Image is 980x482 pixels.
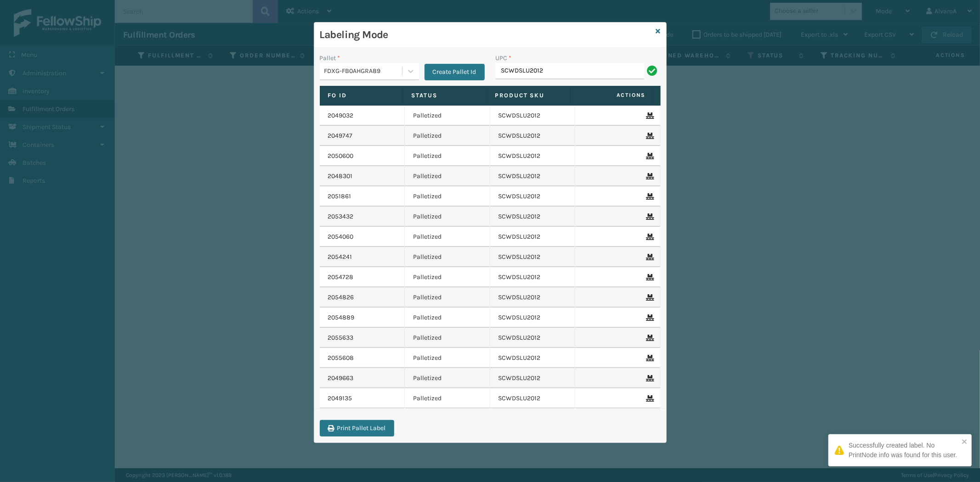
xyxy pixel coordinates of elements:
[490,126,576,146] td: SCWDSLU2012
[328,232,354,241] a: 2054060
[328,333,354,342] a: 2055633
[405,166,490,186] td: Palletized
[328,252,352,262] a: 2054241
[320,28,652,42] h3: Labeling Mode
[405,287,490,308] td: Palletized
[646,112,652,119] i: Remove From Pallet
[646,193,652,200] i: Remove From Pallet
[646,375,652,381] i: Remove From Pallet
[495,91,561,100] label: Product SKU
[328,212,354,221] a: 2053432
[328,394,352,403] a: 2049135
[328,131,353,140] a: 2049747
[490,328,576,348] td: SCWDSLU2012
[405,126,490,146] td: Palletized
[328,273,354,282] a: 2054728
[646,133,652,139] i: Remove From Pallet
[405,146,490,166] td: Palletized
[573,88,651,103] span: Actions
[646,355,652,361] i: Remove From Pallet
[405,308,490,328] td: Palletized
[328,313,355,322] a: 2054889
[490,207,576,227] td: SCWDSLU2012
[646,234,652,240] i: Remove From Pallet
[490,247,576,267] td: SCWDSLU2012
[405,207,490,227] td: Palletized
[496,53,512,63] label: UPC
[328,91,395,100] label: Fo Id
[405,106,490,126] td: Palletized
[405,267,490,287] td: Palletized
[425,64,485,80] button: Create Pallet Id
[646,153,652,159] i: Remove From Pallet
[328,293,354,302] a: 2054826
[646,395,652,402] i: Remove From Pallet
[490,146,576,166] td: SCWDSLU2012
[324,67,403,76] div: FDXG-FB0AHGRA89
[328,172,353,181] a: 2048301
[405,388,490,409] td: Palletized
[490,267,576,287] td: SCWDSLU2012
[490,348,576,368] td: SCWDSLU2012
[405,328,490,348] td: Palletized
[405,368,490,388] td: Palletized
[405,247,490,267] td: Palletized
[405,186,490,207] td: Palletized
[646,173,652,179] i: Remove From Pallet
[320,420,394,437] button: Print Pallet Label
[646,294,652,301] i: Remove From Pallet
[405,227,490,247] td: Palletized
[490,227,576,247] td: SCWDSLU2012
[490,388,576,409] td: SCWDSLU2012
[490,287,576,308] td: SCWDSLU2012
[849,441,959,460] div: Successfully created label. No PrintNode info was found for this user.
[646,254,652,260] i: Remove From Pallet
[646,213,652,220] i: Remove From Pallet
[646,335,652,341] i: Remove From Pallet
[328,192,351,201] a: 2051861
[328,111,354,120] a: 2049032
[490,166,576,186] td: SCWDSLU2012
[411,91,478,100] label: Status
[328,151,354,161] a: 2050600
[328,353,354,363] a: 2055608
[405,348,490,368] td: Palletized
[490,368,576,388] td: SCWDSLU2012
[328,374,354,383] a: 2049663
[646,314,652,321] i: Remove From Pallet
[490,106,576,126] td: SCWDSLU2012
[320,53,340,63] label: Pallet
[490,186,576,207] td: SCWDSLU2012
[646,274,652,280] i: Remove From Pallet
[490,308,576,328] td: SCWDSLU2012
[962,438,968,447] button: close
